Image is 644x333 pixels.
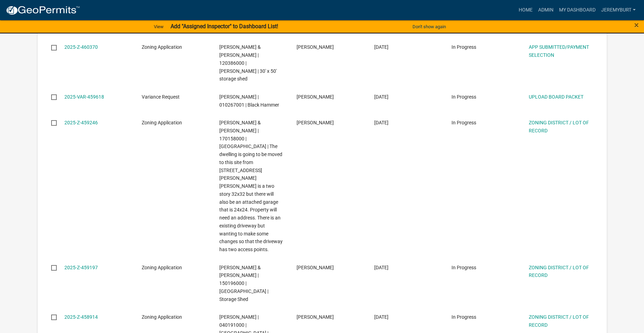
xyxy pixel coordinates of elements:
span: Zoning Application [142,44,182,50]
span: 08/05/2025 [374,265,388,270]
span: 08/05/2025 [374,120,388,125]
a: ZONING DISTRICT / LOT OF RECORD [529,314,589,328]
span: In Progress [451,120,476,125]
span: Bryan Hogue [297,94,334,100]
span: In Progress [451,94,476,100]
a: 2025-Z-459246 [64,120,98,125]
a: ZONING DISTRICT / LOT OF RECORD [529,120,589,133]
a: UPLOAD BOARD PACKET [529,94,583,100]
a: 2025-Z-460370 [64,44,98,50]
a: APP SUBMITTED/PAYMENT SELECTION [529,44,589,58]
a: View [151,21,166,32]
button: Close [634,21,639,29]
span: In Progress [451,265,476,270]
a: 2025-Z-459197 [64,265,98,270]
a: JeremyBurt [598,3,638,17]
span: Zoning Application [142,314,182,320]
span: BETZ,DUSTIN T & TARA M | 150196000 | Wilmington | Storage Shed [219,265,268,302]
span: Zoning Application [142,265,182,270]
span: Carrie Blomquist [297,314,334,320]
a: Home [516,3,535,17]
span: 08/04/2025 [374,314,388,320]
span: In Progress [451,314,476,320]
span: Zoning Application [142,120,182,125]
a: Admin [535,3,556,17]
a: ZONING DISTRICT / LOT OF RECORD [529,265,589,278]
span: Variance Request [142,94,180,100]
span: × [634,20,639,30]
a: 2025-Z-458914 [64,314,98,320]
span: Thomas Lisota [297,44,334,50]
span: Tim Nelson [297,120,334,125]
span: HOGUE,BRYAN | 010267001 | Black Hammer [219,94,279,108]
span: NELSON,TIM & GWEN | 170158000 | Yucatan | The dwelling is going to be moved to this site from 223... [219,120,283,252]
span: LISOTA,THOMAS A & MARCY D | 120386000 | Sheldon | 30' x 50' storage shed [219,44,277,82]
a: My Dashboard [556,3,598,17]
strong: Add "Assigned Inspector" to Dashboard List! [171,23,278,30]
span: Dustin Todd Betz [297,265,334,270]
a: 2025-VAR-459618 [64,94,104,100]
span: 08/07/2025 [374,44,388,50]
span: 08/05/2025 [374,94,388,100]
button: Don't show again [410,21,449,32]
span: In Progress [451,44,476,50]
